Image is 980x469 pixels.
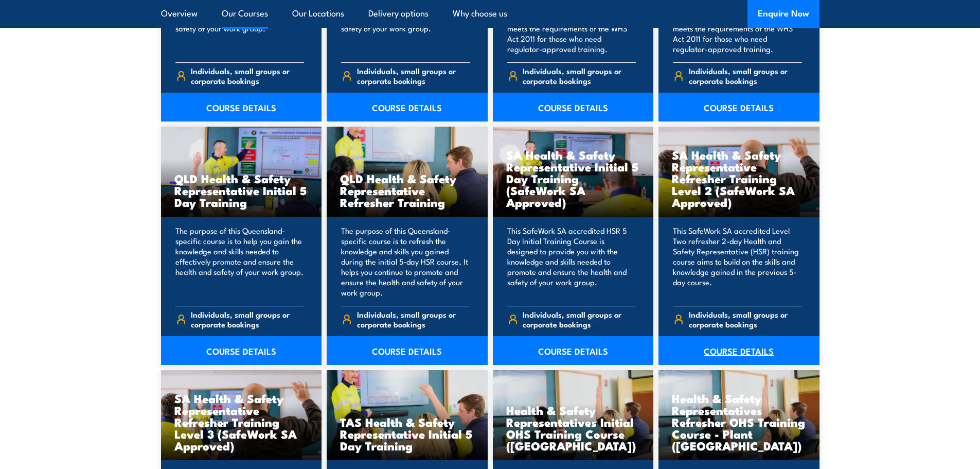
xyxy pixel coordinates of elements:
[357,309,470,329] span: Individuals, small groups or corporate bookings
[506,404,640,451] h3: Health & Safety Representatives Initial OHS Training Course ([GEOGRAPHIC_DATA])
[523,66,636,85] span: Individuals, small groups or corporate bookings
[673,225,802,298] p: This SafeWork SA accredited Level Two refresher 2-day Health and Safety Representative (HSR) trai...
[658,93,819,121] a: COURSE DETAILS
[161,336,322,365] a: COURSE DETAILS
[689,66,802,85] span: Individuals, small groups or corporate bookings
[191,309,304,329] span: Individuals, small groups or corporate bookings
[357,66,470,85] span: Individuals, small groups or corporate bookings
[327,93,488,121] a: COURSE DETAILS
[174,392,309,451] h3: SA Health & Safety Representative Refresher Training Level 3 (SafeWork SA Approved)
[523,309,636,329] span: Individuals, small groups or corporate bookings
[174,172,309,208] h3: QLD Health & Safety Representative Initial 5 Day Training
[507,225,636,298] p: This SafeWork SA accredited HSR 5 Day Initial Training Course is designed to provide you with the...
[191,66,304,85] span: Individuals, small groups or corporate bookings
[689,309,802,329] span: Individuals, small groups or corporate bookings
[658,336,819,365] a: COURSE DETAILS
[341,225,470,298] p: The purpose of this Queensland-specific course is to refresh the knowledge and skills you gained ...
[161,93,322,121] a: COURSE DETAILS
[493,93,654,121] a: COURSE DETAILS
[340,416,474,451] h3: TAS Health & Safety Representative Initial 5 Day Training
[506,149,640,208] h3: SA Health & Safety Representative Initial 5 Day Training (SafeWork SA Approved)
[672,392,806,451] h3: Health & Safety Representatives Refresher OHS Training Course - Plant ([GEOGRAPHIC_DATA])
[672,149,806,208] h3: SA Health & Safety Representative Refresher Training Level 2 (SafeWork SA Approved)
[175,225,305,298] p: The purpose of this Queensland-specific course is to help you gain the knowledge and skills neede...
[340,172,474,208] h3: QLD Health & Safety Representative Refresher Training
[493,336,654,365] a: COURSE DETAILS
[327,336,488,365] a: COURSE DETAILS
